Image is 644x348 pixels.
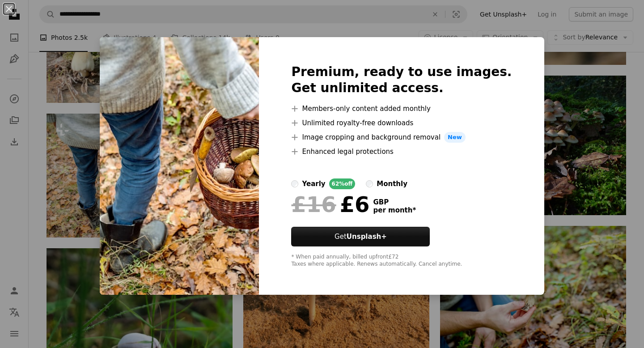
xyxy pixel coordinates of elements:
[100,37,259,295] img: premium_photo-1663133709776-f8e5644d20c1
[373,198,416,206] span: GBP
[291,180,298,187] input: yearly62%off
[291,118,512,128] li: Unlimited royalty-free downloads
[377,178,407,189] div: monthly
[291,254,512,268] div: * When paid annually, billed upfront £72 Taxes where applicable. Renews automatically. Cancel any...
[373,206,416,214] span: per month *
[302,178,325,189] div: yearly
[347,233,387,241] strong: Unsplash+
[329,178,356,189] div: 62% off
[291,227,430,246] button: GetUnsplash+
[291,103,512,114] li: Members-only content added monthly
[291,132,512,143] li: Image cropping and background removal
[291,64,512,96] h2: Premium, ready to use images. Get unlimited access.
[444,132,466,143] span: New
[291,146,512,157] li: Enhanced legal protections
[291,193,369,216] div: £6
[291,193,336,216] span: £16
[366,180,373,187] input: monthly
